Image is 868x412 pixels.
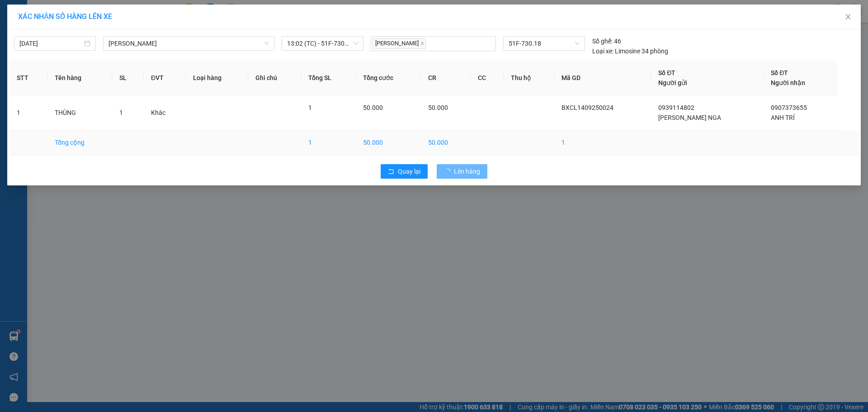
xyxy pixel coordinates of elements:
div: ANH TRÍ [86,28,178,39]
span: Số ĐT [658,69,675,76]
th: ĐVT [144,61,186,95]
div: [PERSON_NAME] NGA [8,29,80,51]
span: Người gửi [658,79,687,86]
button: Close [835,5,861,30]
span: Số ĐT [771,69,788,76]
td: 50.000 [356,130,421,155]
span: 1 [308,104,312,111]
span: 0907373655 [771,104,807,111]
input: 14/09/2025 [19,38,82,48]
td: THÙNG [47,95,112,130]
span: close [420,41,425,46]
span: Người nhận [771,79,805,86]
span: Gửi: [8,9,22,18]
span: down [264,41,269,46]
th: CC [471,61,504,95]
th: Tổng SL [301,61,356,95]
th: Tổng cước [356,61,421,95]
div: 46 [592,36,621,46]
span: close [844,13,852,20]
th: SL [112,61,144,95]
span: Lên hàng [454,166,480,176]
span: Nhận: [86,8,108,17]
th: Mã GD [554,61,651,95]
span: loading [444,168,454,175]
th: CR [421,61,471,95]
span: rollback [388,168,394,175]
div: [GEOGRAPHIC_DATA] [86,8,178,28]
button: Lên hàng [437,164,487,179]
td: Khác [144,95,186,130]
span: XÁC NHẬN SỐ HÀNG LÊN XE [18,12,112,21]
td: 1 [301,130,356,155]
th: Loại hàng [186,61,248,95]
button: rollbackQuay lại [381,164,428,179]
div: 0907373655 [86,39,178,52]
span: 1 [119,109,123,116]
span: 13:02 (TC) - 51F-730.18 [287,37,358,50]
td: 1 [554,130,651,155]
span: Cao Lãnh - Hồ Chí Minh [108,37,269,50]
td: 1 [9,95,47,130]
span: [PERSON_NAME] NGA [658,114,721,121]
th: Thu hộ [504,61,554,95]
span: 0939114802 [658,104,694,111]
span: Loại xe: [592,46,613,56]
span: 50.000 [428,104,448,111]
th: STT [9,61,47,95]
span: Số ghế: [592,36,613,46]
div: Limosine 34 phòng [592,46,668,56]
div: BX [PERSON_NAME] [8,8,80,29]
th: Ghi chú [248,61,301,95]
span: ANH TRÍ [771,114,795,121]
span: [PERSON_NAME] [373,38,426,49]
td: 50.000 [421,130,471,155]
span: 51F-730.18 [509,37,579,50]
span: 50.000 [363,104,383,111]
div: 0939114802 [8,51,80,64]
span: BXCL1409250024 [561,104,613,111]
td: Tổng cộng [47,130,112,155]
span: Quay lại [398,166,420,176]
th: Tên hàng [47,61,112,95]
